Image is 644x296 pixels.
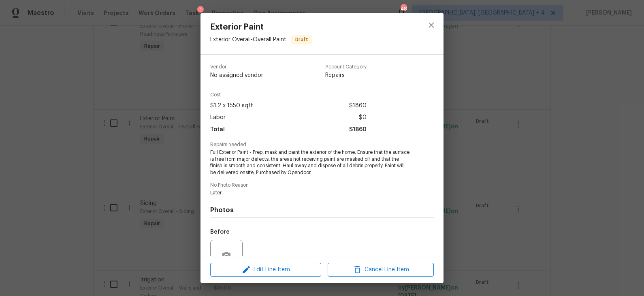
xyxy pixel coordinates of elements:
span: Cancel Line Item [330,265,431,275]
span: No assigned vendor [210,71,263,79]
span: Full Exterior Paint - Prep, mask and paint the exterior of the home. Ensure that the surface is f... [210,149,412,176]
div: 48 [401,5,406,13]
span: Cost [210,92,367,98]
span: Total [210,124,225,136]
div: 1 [197,6,204,14]
span: No Photo Reason [210,183,434,188]
span: $1860 [349,124,367,136]
span: $1860 [349,100,367,112]
span: Account Category [325,64,367,70]
h4: Photos [210,206,434,214]
span: Exterior Overall - Overall Paint [210,37,286,43]
span: Labor [210,112,226,124]
span: Repairs needed [210,142,434,147]
button: Edit Line Item [210,263,321,277]
h5: Before [210,229,230,235]
span: $0 [359,112,367,124]
span: $1.2 x 1550 sqft [210,100,253,112]
span: Later [210,190,412,196]
span: Vendor [210,64,263,70]
span: Edit Line Item [213,265,319,275]
span: Draft [292,36,311,44]
button: Cancel Line Item [328,263,434,277]
span: Exterior Paint [210,23,312,32]
span: Repairs [325,71,367,79]
button: close [422,15,441,35]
